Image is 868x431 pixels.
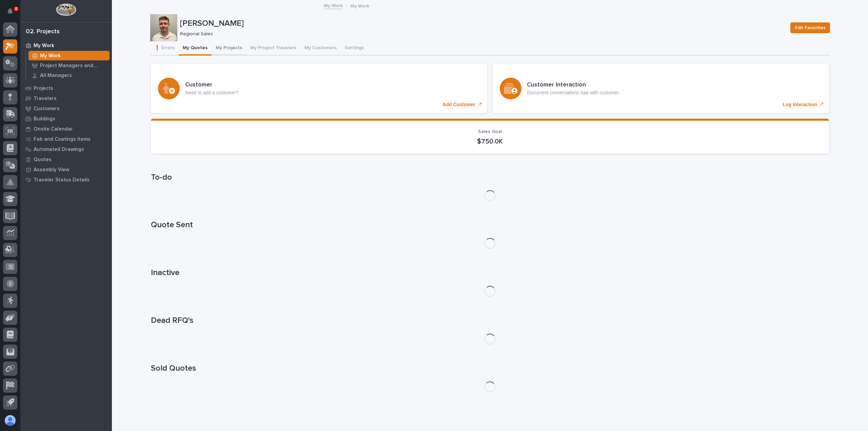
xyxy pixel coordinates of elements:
a: Project Managers and Engineers [26,61,112,70]
p: $750.0K [159,137,821,145]
button: Notifications [3,4,17,18]
button: ❗ Errors [150,41,179,56]
p: 8 [15,6,17,11]
a: Travelers [20,93,112,103]
a: My Work [20,40,112,51]
button: My Project Travelers [246,41,300,56]
a: Fab and Coatings Items [20,134,112,144]
span: Edit Favorites [795,24,826,32]
button: Edit Favorites [790,22,830,33]
button: My Projects [212,41,246,56]
a: My Work [324,1,343,9]
div: 02. Projects [26,28,60,36]
a: My Work [26,51,112,60]
p: Need to add a customer? [185,90,238,96]
h3: Customer [185,81,238,89]
h1: Dead RFQ's [151,316,829,326]
h3: Customer Interaction [527,81,620,89]
a: Add Customer [151,64,487,113]
a: All Managers [26,71,112,80]
button: Settings [341,41,368,56]
p: Projects [34,85,53,92]
h1: Quote Sent [151,220,829,230]
p: Assembly View [34,167,69,173]
a: Assembly View [20,164,112,175]
a: Projects [20,83,112,93]
p: Traveler Status Details [34,177,90,183]
p: Document conversations had with customer. [527,90,620,96]
a: Automated Drawings [20,144,112,154]
p: Travelers [34,96,57,102]
p: My Work [40,53,61,59]
button: My Customers [300,41,341,56]
p: All Managers [40,73,72,79]
p: Add Customer [442,102,475,107]
span: Sales Goal [478,129,502,134]
p: Project Managers and Engineers [40,63,107,69]
p: Automated Drawings [34,146,84,153]
p: Buildings [34,116,55,122]
img: Workspace Logo [56,3,76,16]
p: Log Interaction [783,102,817,107]
a: Customers [20,103,112,114]
p: Regional Sales [180,31,782,37]
p: [PERSON_NAME] [180,19,785,28]
a: Quotes [20,154,112,164]
p: Fab and Coatings Items [34,136,91,142]
h1: Sold Quotes [151,364,829,373]
p: My Work [350,2,369,9]
p: My Work [34,43,54,49]
a: Log Interaction [493,64,829,113]
a: Traveler Status Details [20,175,112,185]
a: Onsite Calendar [20,124,112,134]
p: Onsite Calendar [34,126,73,132]
p: Customers [34,106,60,112]
button: My Quotes [179,41,212,56]
a: Buildings [20,114,112,124]
button: users-avatar [3,413,17,428]
h1: Inactive [151,268,829,278]
p: Quotes [34,157,52,163]
h1: To-do [151,173,829,182]
div: Notifications8 [8,8,17,19]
